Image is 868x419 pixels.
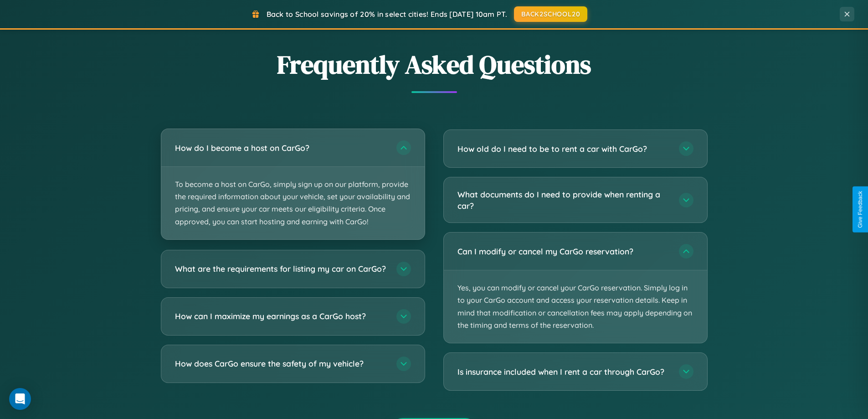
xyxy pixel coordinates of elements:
button: BACK2SCHOOL20 [514,6,587,22]
p: To become a host on CarGo, simply sign up on our platform, provide the required information about... [161,167,425,239]
h3: What are the requirements for listing my car on CarGo? [175,263,387,274]
h3: Can I modify or cancel my CarGo reservation? [457,246,670,257]
h3: How can I maximize my earnings as a CarGo host? [175,310,387,322]
h3: How old do I need to be to rent a car with CarGo? [457,143,670,155]
p: Yes, you can modify or cancel your CarGo reservation. Simply log in to your CarGo account and acc... [444,270,707,343]
div: Open Intercom Messenger [9,388,31,410]
h3: What documents do I need to provide when renting a car? [457,189,670,211]
h3: How does CarGo ensure the safety of my vehicle? [175,358,387,369]
h2: Frequently Asked Questions [161,47,708,82]
div: Give Feedback [857,191,863,228]
span: Back to School savings of 20% in select cities! Ends [DATE] 10am PT. [267,10,507,19]
h3: How do I become a host on CarGo? [175,142,387,154]
h3: Is insurance included when I rent a car through CarGo? [457,366,670,378]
